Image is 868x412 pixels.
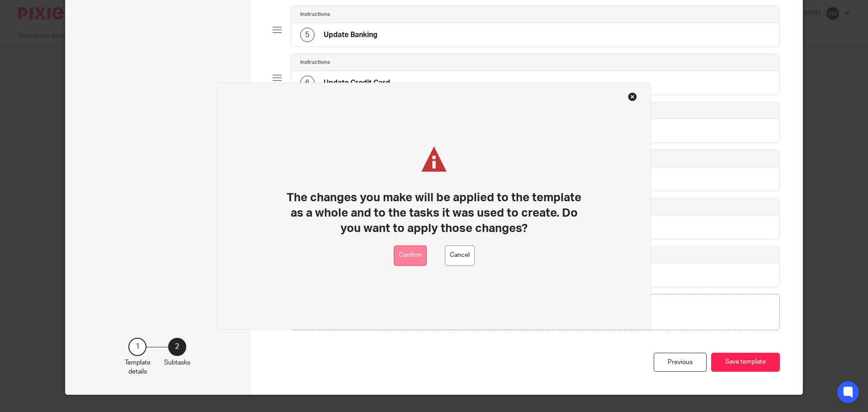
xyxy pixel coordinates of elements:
[168,338,186,356] div: 2
[164,358,190,367] p: Subtasks
[445,245,475,265] button: Cancel
[125,358,151,377] p: Template details
[300,28,315,42] div: 5
[300,11,330,18] h4: Instructions
[300,59,330,66] h4: Instructions
[300,76,315,90] div: 6
[324,78,390,88] h4: Update Credit Card
[394,245,427,265] button: Confirm
[711,353,780,372] button: Save template
[654,353,707,372] div: Previous
[283,190,586,237] h1: The changes you make will be applied to the template as a whole and to the tasks it was used to c...
[324,30,377,40] h4: Update Banking
[128,338,146,356] div: 1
